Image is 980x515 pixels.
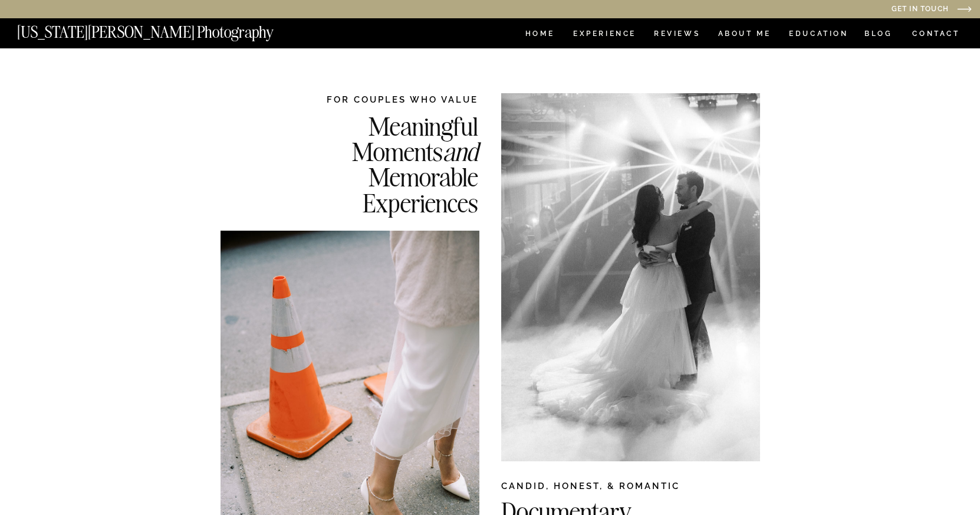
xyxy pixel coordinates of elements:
[788,30,850,40] a: EDUCATION
[573,30,635,40] a: Experience
[292,93,478,106] h2: FOR COUPLES WHO VALUE
[718,30,771,40] a: ABOUT ME
[912,27,961,40] a: CONTACT
[501,480,760,497] h2: CANDID, HONEST, & ROMANTIC
[523,30,557,40] a: HOME
[654,30,698,40] a: REVIEWS
[771,5,949,14] a: Get in Touch
[443,135,478,168] i: and
[292,113,478,214] h2: Meaningful Moments Memorable Experiences
[864,30,893,40] a: BLOG
[17,24,313,34] a: [US_STATE][PERSON_NAME] Photography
